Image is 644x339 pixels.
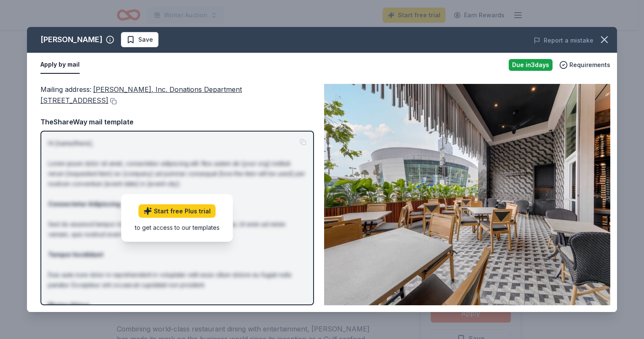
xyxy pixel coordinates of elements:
button: Requirements [559,60,610,70]
div: [PERSON_NAME] [40,33,102,46]
span: Requirements [569,60,610,70]
button: Apply by mail [40,56,80,74]
strong: Consectetur Adipiscing [48,200,121,207]
div: to get access to our templates [135,223,220,232]
span: [PERSON_NAME], Inc. Donations Department [STREET_ADDRESS] [40,85,242,105]
div: Mailing address : [40,84,314,106]
button: Save [121,32,158,47]
div: TheShareWay mail template [40,116,314,127]
a: Start free Plus trial [139,204,216,218]
strong: Magna Aliqua [48,301,89,309]
button: Report a mistake [534,35,593,46]
strong: Tempor Incididunt [48,251,103,258]
img: Image for Landry's [324,84,610,305]
div: Due in 3 days [509,59,553,71]
span: Save [138,35,153,45]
